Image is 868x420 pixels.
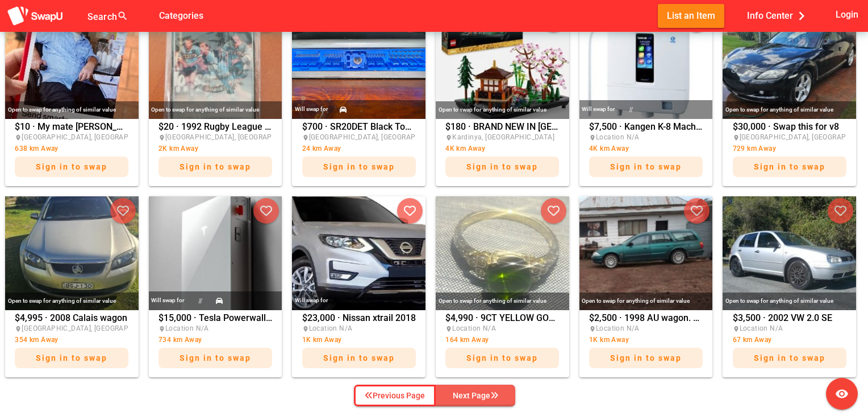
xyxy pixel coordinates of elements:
[754,353,825,363] span: Sign in to swap
[452,324,496,332] span: Location N/A
[15,314,128,374] div: $4,995 · 2008 Calais wagon
[723,293,856,310] div: Open to swap for anything of similar value
[180,353,251,363] span: Sign in to swap
[15,122,128,183] div: $10 · My mate [PERSON_NAME]
[589,145,629,153] span: 4K km Away
[445,314,559,374] div: $4,990 · 9CT YELLOW GOLD WITH VALUATION
[7,6,64,27] img: aSD8y5uGLpzPJLYTcYcjNu3laj1c05W5KWf0Ds+Za8uybjssssuu+yyyy677LKX2n+PWMSDJ9a87AAAAABJRU5ErkJggg==
[158,336,202,344] span: 734 km Away
[733,336,772,344] span: 67 km Away
[436,101,569,119] div: Open to swap for anything of similar value
[150,4,212,27] button: Categories
[159,6,203,25] span: Categories
[747,6,810,25] span: Info Center
[589,326,596,332] i: place
[453,389,498,402] div: Next Page
[302,326,309,332] i: place
[158,134,165,141] i: place
[180,162,251,171] span: Sign in to swap
[2,5,141,186] a: Open to swap for anything of similar value$10 · My mate [PERSON_NAME][GEOGRAPHIC_DATA], [GEOGRAPH...
[149,101,282,119] div: Open to swap for anything of similar value
[15,336,58,344] span: 354 km Away
[146,5,285,186] a: Open to swap for anything of similar value$20 · 1992 Rugby League Colourgram Card, Cronulla[GEOGR...
[610,353,682,363] span: Sign in to swap
[445,122,559,183] div: $180 · BRAND NEW IN [GEOGRAPHIC_DATA] LEGO SET
[365,389,425,402] div: Previous Page
[667,8,715,23] span: List an Item
[723,101,856,119] div: Open to swap for anything of similar value
[295,103,328,116] div: Will swap for
[165,133,307,141] span: [GEOGRAPHIC_DATA], [GEOGRAPHIC_DATA]
[733,122,846,183] div: $30,000 · Swap this for v8
[165,324,209,332] span: Location N/A
[22,133,163,141] span: [GEOGRAPHIC_DATA], [GEOGRAPHIC_DATA]
[738,4,819,27] button: Info Center
[22,324,163,332] span: [GEOGRAPHIC_DATA], [GEOGRAPHIC_DATA]
[445,336,489,344] span: 164 km Away
[292,5,425,119] img: nicholas.robertson%2Bfacebook%40swapu.com.au%2F1315892566165118%2F1315892566165118-photo-0.jpg
[579,196,713,310] img: stickerjax%40gmail.com%2F80a1ef4e-1cac-4430-b574-226607d14199%2F1753150006IMG_20240405_150753.jpg
[589,122,703,183] div: $7,500 · Kangen K-8 Machine water filter machine
[436,385,515,406] button: Next Page
[596,133,640,141] span: Location N/A
[433,5,572,186] a: Open to swap for anything of similar value$180 · BRAND NEW IN [GEOGRAPHIC_DATA] LEGO SETKardinya,...
[658,4,724,27] button: List an Item
[436,5,569,119] img: mcmharrison84%40gmail.com%2Fd50f3689-a52e-4a1a-81a4-a163d6575fa4%2F1754909891Screenshot_20250810_...
[302,134,309,141] i: place
[151,294,185,307] div: Will swap for
[793,7,810,24] i: chevron_right
[15,326,22,332] i: place
[466,353,538,363] span: Sign in to swap
[158,122,272,183] div: $20 · 1992 Rugby League Colourgram Card, Cronulla
[445,134,452,141] i: place
[445,326,452,332] i: place
[302,314,416,374] div: $23,000 · Nissan xtrail 2018
[835,387,849,401] i: visibility
[5,293,139,310] div: Open to swap for anything of similar value
[579,5,713,119] img: helen.cutts%40outlook.com%2F9a05f1c8-48fa-420a-92e2-84a3345b7bfc%2F17547281911000026756.jpg
[833,4,861,25] button: Login
[302,145,341,153] span: 24 km Away
[36,162,107,171] span: Sign in to swap
[5,5,139,119] img: blakelangelaar%40outlook.com%2Fc139fcc9-d28e-4b45-9c2f-8d12887b26a4%2F1755579105IMG_2795.jpeg
[302,336,342,344] span: 1K km Away
[733,326,740,332] i: place
[436,293,569,310] div: Open to swap for anything of similar value
[577,5,716,186] a: Will swap for$7,500 · Kangen K-8 Machine water filter machineLocation N/A4K km AwaySign in to swap
[309,133,450,141] span: [GEOGRAPHIC_DATA], [GEOGRAPHIC_DATA]
[15,134,22,141] i: place
[5,101,139,119] div: Open to swap for anything of similar value
[723,5,856,119] img: duko847%40gmail.com%2F6a59ebb3-e6c6-40c0-ac97-2ff48eb300df%2F17545629801000012869.jpg
[754,162,825,171] span: Sign in to swap
[836,7,858,22] span: Login
[720,196,859,377] a: Open to swap for anything of similar value$3,500 · 2002 VW 2.0 SELocation N/A67 km AwaySign in to...
[589,134,596,141] i: place
[589,314,703,374] div: $2,500 · 1998 AU wagon. Reg till [DATE].
[302,122,416,183] div: $700 · SR20DET Black Top ECU OEM Manual
[579,293,713,310] div: Open to swap for anything of similar value
[466,162,538,171] span: Sign in to swap
[289,196,428,377] a: Will swap for$23,000 · Nissan xtrail 2018Location N/A1K km AwaySign in to swap
[36,353,107,363] span: Sign in to swap
[149,5,282,119] img: nic.lowther%40gmail.com%2Fe3cdf4d3-22da-426f-bcfb-7d5a406b627f%2F175540654420250817_134935.jpg
[295,294,328,307] div: Will swap for
[740,324,783,332] span: Location N/A
[158,145,198,153] span: 2K km Away
[146,196,285,377] a: Will swap for$15,000 · Tesla Powerwall 3 solar batteryLocation N/A734 km AwaySign in to swap
[142,9,156,23] i: false
[2,196,141,377] a: Open to swap for anything of similar value$4,995 · 2008 Calais wagon[GEOGRAPHIC_DATA], [GEOGRAPHI...
[158,326,165,332] i: place
[289,5,428,186] a: Will swap for$700 · SR20DET Black Top ECU OEM Manual[GEOGRAPHIC_DATA], [GEOGRAPHIC_DATA]24 km Awa...
[149,196,282,310] img: josip%40bigpond.com%2F0905de4d-b7d8-4600-98da-4b1551533414%2F1754214501IMG_5923.jpeg
[433,196,572,377] a: Open to swap for anything of similar value$4,990 · 9CT YELLOW GOLD WITH VALUATIONLocation N/A164 ...
[436,196,569,310] img: someone1214a%40hotmail.com%2F42ff5bfb-50c5-4960-b3a5-7fcd569606ec%2F1753813379IMG_0899.jpeg
[354,385,436,406] button: Previous Page
[610,162,682,171] span: Sign in to swap
[323,353,395,363] span: Sign in to swap
[150,10,212,20] a: Categories
[15,145,58,153] span: 638 km Away
[5,196,139,310] img: whiskers412%40gmail.com%2F831c3e18-b97a-45ac-87b1-3a397f11b327%2F175428950320250804_091324.jpg
[723,196,856,310] img: solwayjay87%40gmail.com%2Fa141f3b9-cee7-4a2a-be68-50a6959e9280%2F17529724801752972421837271879836...
[445,145,485,153] span: 4K km Away
[733,145,776,153] span: 729 km Away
